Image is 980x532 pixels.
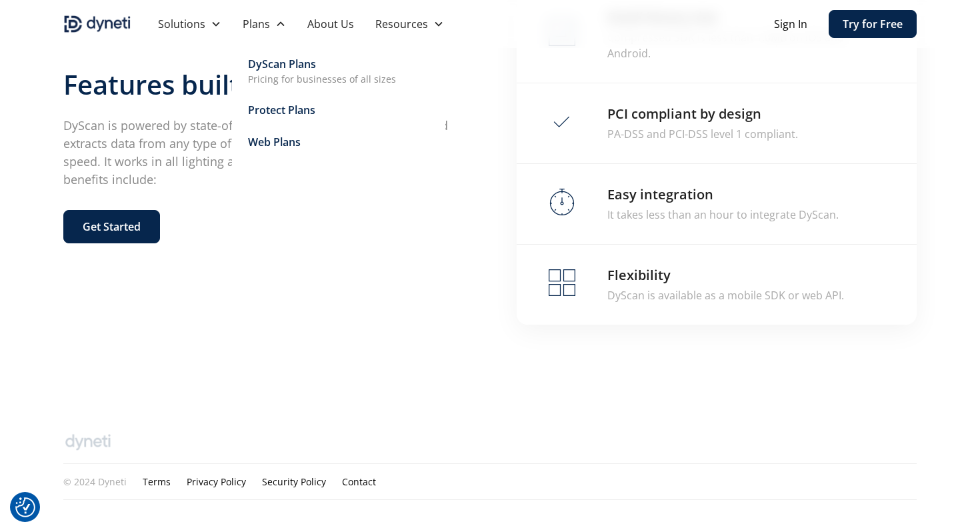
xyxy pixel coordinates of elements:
[375,16,428,32] div: Resources
[63,117,463,189] p: DyScan is powered by state-of-the-art deep learning technology, and extracts data from any type o...
[774,16,807,32] a: Sign In
[248,131,429,153] a: Web Plans
[248,56,316,72] div: DyScan Plans
[607,185,713,204] h6: Easy integration
[15,497,35,517] img: Revisit consent button
[232,37,445,169] nav: Plans
[248,53,429,89] a: DyScan PlansPricing for businesses of all sizes
[158,16,205,32] div: Solutions
[607,207,839,223] div: It takes less than an hour to integrate DyScan.
[607,266,671,285] h6: Flexibility
[63,13,131,35] img: Dyneti indigo logo
[63,475,127,489] div: © 2024 Dyneti
[342,475,376,489] a: Contact
[232,11,297,37] div: Plans
[63,431,113,453] img: Dyneti gray logo
[63,210,160,243] a: Get Started
[248,72,396,86] p: Pricing for businesses of all sizes
[63,69,463,101] h3: Features built for you
[607,126,798,142] div: PA-DSS and PCI-DSS level 1 compliant.
[63,13,131,35] a: home
[262,475,326,489] a: Security Policy
[607,105,761,123] h6: PCI compliant by design
[829,10,917,38] a: Try for Free
[607,287,844,303] div: DyScan is available as a mobile SDK or web API.
[248,134,301,150] div: Web Plans
[15,497,35,517] button: Consent Preferences
[243,16,270,32] div: Plans
[187,475,246,489] a: Privacy Policy
[248,102,315,118] div: Protect Plans
[248,99,429,121] a: Protect Plans
[147,11,232,37] div: Solutions
[143,475,171,489] a: Terms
